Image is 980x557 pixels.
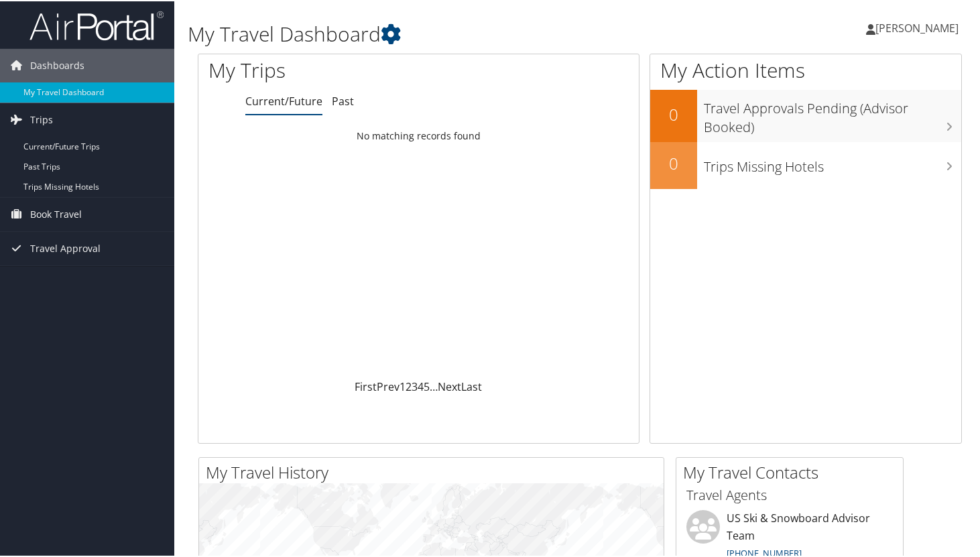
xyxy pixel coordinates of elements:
td: No matching records found [198,123,639,147]
h3: Travel Agents [686,485,893,503]
span: Travel Approval [30,231,101,264]
span: [PERSON_NAME] [875,19,959,34]
h2: 0 [650,102,697,125]
span: Dashboards [30,48,84,81]
a: Current/Future [245,92,322,107]
a: Next [438,378,461,393]
a: 2 [406,378,412,393]
a: 4 [418,378,424,393]
a: 3 [412,378,418,393]
h3: Trips Missing Hotels [704,149,961,175]
a: 5 [424,378,430,393]
a: [PERSON_NAME] [866,7,972,47]
h2: My Travel Contacts [683,460,903,483]
a: Last [461,378,482,393]
a: 0Travel Approvals Pending (Advisor Booked) [650,88,961,140]
h1: My Travel Dashboard [188,19,711,47]
h2: 0 [650,151,697,174]
span: Book Travel [30,196,82,230]
a: 0Trips Missing Hotels [650,141,961,188]
a: Past [332,92,354,107]
a: First [355,378,377,393]
h2: My Travel History [206,460,664,483]
h3: Travel Approvals Pending (Advisor Booked) [704,91,961,135]
span: … [430,378,438,393]
img: airportal-logo.png [29,9,164,40]
a: Prev [377,378,400,393]
h1: My Action Items [650,55,961,83]
span: Trips [30,102,53,135]
a: 1 [400,378,406,393]
h1: My Trips [208,55,445,83]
